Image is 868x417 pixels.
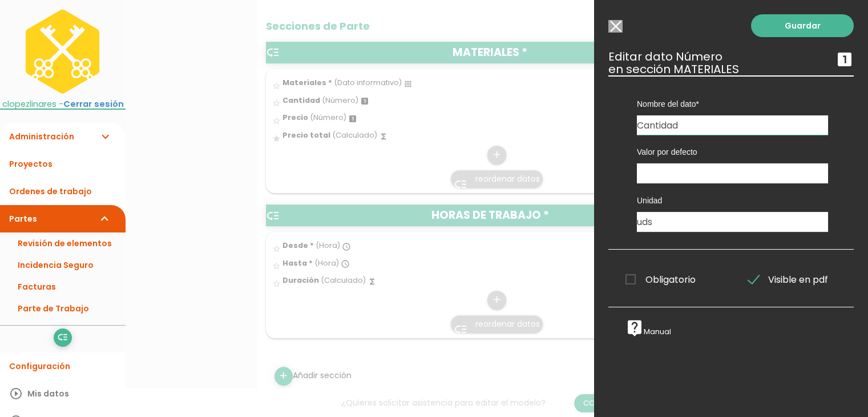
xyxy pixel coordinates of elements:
span: Obligatorio [625,272,696,287]
label: Valor por defecto [637,146,828,158]
label: Nombre del dato [637,98,828,110]
i: looks_one [835,50,854,69]
label: Unidad [637,195,828,206]
a: live_helpManual [625,327,671,336]
h3: Editar dato Número en sección MATERIALES [608,50,854,75]
a: Guardar [751,14,854,37]
i: live_help [625,319,644,337]
span: Visible en pdf [748,272,828,287]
